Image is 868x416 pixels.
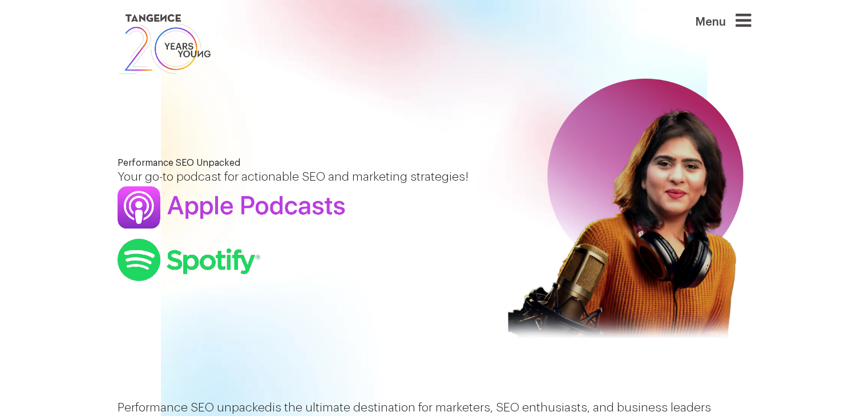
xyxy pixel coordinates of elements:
img: podcast3.png [118,239,260,281]
h1: Performance SEO Unpacked [118,158,480,168]
span: Performance SEO unpacked [118,402,272,414]
img: hero_image.png [497,79,751,360]
p: Your go-to podcast for actionable SEO and marketing strategies! [118,168,480,186]
img: logo SVG [118,11,212,77]
img: apple-podcast.png [118,186,345,229]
